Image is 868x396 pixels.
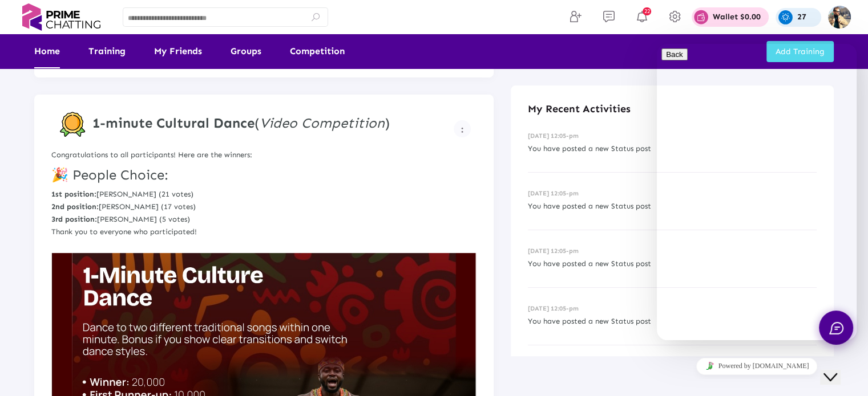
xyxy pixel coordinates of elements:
[231,34,261,68] a: Groups
[92,115,255,131] strong: 1-minute Cultural Dance
[51,149,477,161] p: Congratulations to all participants! Here are the winners:
[88,34,126,68] a: Training
[51,202,99,211] strong: 2nd position:
[51,188,477,201] li: [PERSON_NAME] (21 votes)
[828,6,851,28] img: img
[528,142,817,155] p: You have posted a new Status post
[528,315,817,328] p: You have posted a new Status post
[528,247,817,255] h6: [DATE] 12:05-pm
[657,44,857,340] iframe: chat widget
[528,305,817,312] h6: [DATE] 12:05-pm
[820,350,857,385] iframe: chat widget
[92,115,390,132] h4: ( )
[797,13,806,21] p: 27
[260,115,385,131] i: Video Competition
[51,213,477,226] li: [PERSON_NAME] (5 votes)
[713,13,761,21] p: Wallet $0.00
[154,34,202,68] a: My Friends
[51,226,477,238] p: Thank you to everyone who participated!
[766,41,834,62] button: Add Training
[454,120,471,137] button: Example icon-button with a menu
[51,215,97,223] strong: 3rd position:
[528,258,817,270] p: You have posted a new Status post
[461,127,463,133] img: more
[657,353,857,379] iframe: chat widget
[528,132,817,140] h6: [DATE] 12:05-pm
[528,200,817,213] p: You have posted a new Status post
[528,190,817,197] h6: [DATE] 12:05-pm
[60,112,86,137] img: competition-badge.svg
[643,7,651,15] span: 22
[51,201,477,213] li: [PERSON_NAME] (17 votes)
[51,190,96,198] strong: 1st position:
[17,3,106,31] img: logo
[51,167,477,183] h4: 🎉 People Choice:
[290,34,345,68] a: Competition
[34,34,60,68] a: Home
[528,103,817,115] h4: My Recent Activities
